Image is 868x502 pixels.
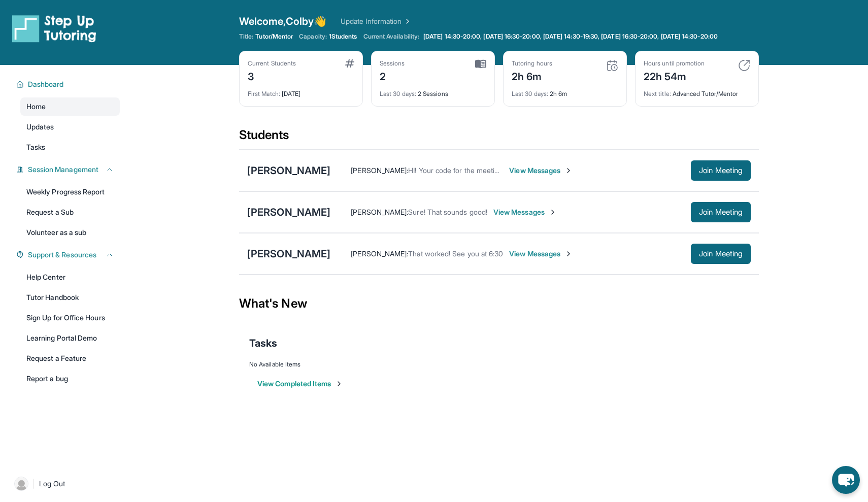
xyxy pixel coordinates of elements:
div: 2 [380,68,405,84]
span: Dashboard [28,79,64,89]
span: [PERSON_NAME] : [351,166,408,175]
a: Volunteer as a sub [20,223,120,242]
a: Updates [20,118,120,136]
div: Advanced Tutor/Mentor [644,84,750,98]
span: Home [26,102,46,112]
span: Join Meeting [699,209,743,215]
div: 2 Sessions [380,84,486,98]
button: Support & Resources [24,250,114,260]
button: Join Meeting [691,202,751,222]
button: Join Meeting [691,160,751,181]
a: Request a Feature [20,349,120,367]
span: Current Availability: [363,32,419,41]
div: Hours until promotion [644,59,705,68]
span: [PERSON_NAME] : [351,249,408,258]
span: View Messages [493,207,557,217]
div: [DATE] [248,84,354,98]
img: Chevron-Right [564,166,573,175]
a: Home [20,97,120,116]
span: Join Meeting [699,251,743,257]
button: Join Meeting [691,244,751,264]
a: Report a bug [20,370,120,388]
span: That worked! See you at 6:30 [408,249,503,258]
span: Support & Resources [28,250,96,260]
img: Chevron-Right [564,250,573,258]
a: Request a Sub [20,203,120,221]
a: Tasks [20,138,120,156]
a: Sign Up for Office Hours [20,309,120,327]
span: Tasks [26,142,45,152]
a: [DATE] 14:30-20:00, [DATE] 16:30-20:00, [DATE] 14:30-19:30, [DATE] 16:30-20:00, [DATE] 14:30-20:00 [421,32,720,41]
span: Sure! That sounds good! [408,208,487,216]
span: Updates [26,122,54,132]
div: [PERSON_NAME] [247,247,330,261]
span: Next title : [644,90,671,97]
span: Last 30 days : [380,90,416,97]
div: 2h 6m [512,68,552,84]
button: Session Management [24,164,114,175]
span: Welcome, Colby 👋 [239,14,326,28]
a: Tutor Handbook [20,288,120,307]
span: First Match : [248,90,280,97]
span: Join Meeting [699,168,743,174]
img: card [345,59,354,68]
img: Chevron Right [402,16,412,26]
span: [DATE] 14:30-20:00, [DATE] 16:30-20:00, [DATE] 14:30-19:30, [DATE] 16:30-20:00, [DATE] 14:30-20:00 [423,32,718,41]
a: Help Center [20,268,120,286]
div: Sessions [380,59,405,68]
span: Capacity: [299,32,327,41]
a: Update Information [341,16,412,26]
img: card [606,59,618,72]
span: Title: [239,32,253,41]
div: 22h 54m [644,68,705,84]
span: [PERSON_NAME] : [351,208,408,216]
img: user-img [14,477,28,491]
div: No Available Items [249,360,749,369]
span: 1 Students [329,32,357,41]
button: Dashboard [24,79,114,89]
span: Session Management [28,164,98,175]
a: |Log Out [10,473,120,495]
img: card [475,59,486,69]
button: chat-button [832,466,860,494]
span: | [32,478,35,490]
span: Last 30 days : [512,90,548,97]
span: View Messages [509,165,573,176]
button: View Completed Items [257,379,343,389]
div: Current Students [248,59,296,68]
div: Students [239,127,759,149]
div: [PERSON_NAME] [247,205,330,219]
span: View Messages [509,249,573,259]
div: Tutoring hours [512,59,552,68]
img: card [738,59,750,72]
a: Learning Portal Demo [20,329,120,347]
img: Chevron-Right [549,208,557,216]
div: 3 [248,68,296,84]
div: What's New [239,281,759,326]
a: Weekly Progress Report [20,183,120,201]
div: 2h 6m [512,84,618,98]
img: logo [12,14,96,43]
span: Tasks [249,336,277,350]
span: Log Out [39,479,65,489]
div: [PERSON_NAME] [247,163,330,178]
span: Tutor/Mentor [255,32,293,41]
span: HI! Your code for the meeting is KP3UM9! I'm super excited about our first session [DATE]! [408,166,698,175]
